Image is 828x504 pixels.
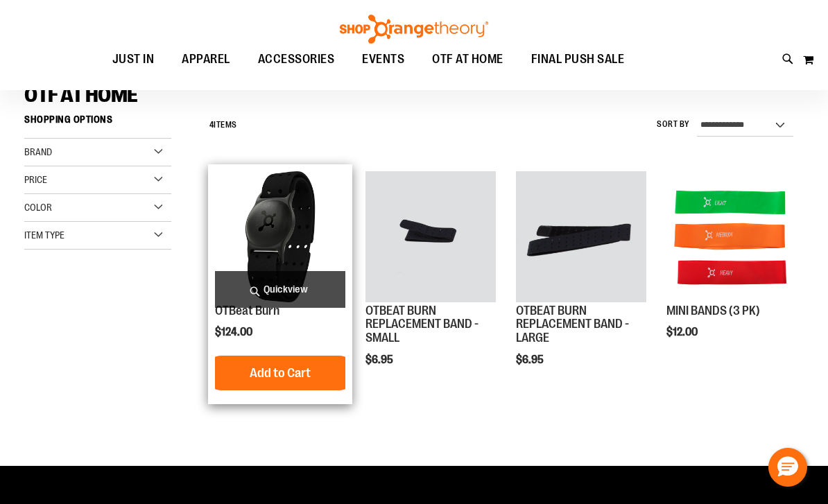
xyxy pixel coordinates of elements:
[244,44,349,76] a: ACCESSORIES
[768,448,807,487] button: Hello, have a question? Let’s chat.
[516,354,546,366] span: $6.95
[657,119,690,130] label: Sort By
[362,44,404,75] span: EVENTS
[250,365,311,381] span: Add to Cart
[516,171,646,302] img: OTBEAT BURN REPLACEMENT BAND - LARGE
[432,44,503,75] span: OTF AT HOME
[208,164,352,404] div: product
[531,44,625,75] span: FINAL PUSH SALE
[24,107,171,139] strong: Shopping Options
[215,271,345,308] a: Quickview
[365,304,478,345] a: OTBEAT BURN REPLACEMENT BAND - SMALL
[365,171,496,302] img: OTBEAT BURN REPLACEMENT BAND - SMALL
[516,171,646,304] a: OTBEAT BURN REPLACEMENT BAND - LARGE
[348,44,418,76] a: EVENTS
[215,304,279,318] a: OTBeat Burn
[418,44,517,75] a: OTF AT HOME
[517,44,639,76] a: FINAL PUSH SALE
[659,164,804,374] div: product
[215,326,255,338] span: $124.00
[24,146,52,157] span: Brand
[509,164,653,401] div: product
[24,174,47,185] span: Price
[666,326,700,338] span: $12.00
[365,354,395,366] span: $6.95
[215,171,345,302] img: Main view of OTBeat Burn 6.0-C
[359,164,503,401] div: product
[204,356,356,390] button: Add to Cart
[666,304,760,318] a: MINI BANDS (3 PK)
[209,120,214,130] span: 4
[112,44,155,75] span: JUST IN
[365,171,496,304] a: OTBEAT BURN REPLACEMENT BAND - SMALL
[168,44,244,76] a: APPAREL
[24,229,64,241] span: Item Type
[258,44,335,75] span: ACCESSORIES
[98,44,169,76] a: JUST IN
[666,171,797,302] img: MINI BANDS (3 PK)
[338,15,490,44] img: Shop Orangetheory
[215,171,345,304] a: Main view of OTBeat Burn 6.0-C
[516,304,629,345] a: OTBEAT BURN REPLACEMENT BAND - LARGE
[24,83,138,107] span: OTF AT HOME
[24,202,52,213] span: Color
[209,114,237,136] h2: Items
[182,44,230,75] span: APPAREL
[666,171,797,304] a: MINI BANDS (3 PK)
